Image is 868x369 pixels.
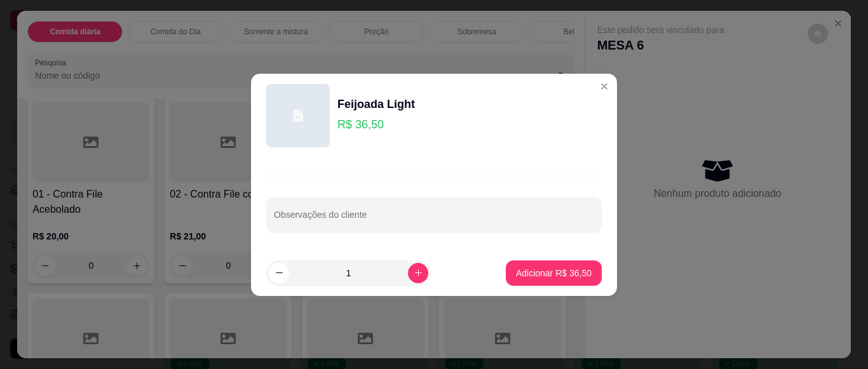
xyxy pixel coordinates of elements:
input: Observações do cliente [274,213,594,226]
button: Close [594,76,614,97]
button: Adicionar R$ 36,50 [506,260,602,286]
p: Adicionar R$ 36,50 [516,267,592,279]
button: decrease-product-quantity [269,263,289,283]
button: increase-product-quantity [408,263,428,283]
div: Feijoada Light [337,95,415,113]
p: R$ 36,50 [337,116,415,133]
